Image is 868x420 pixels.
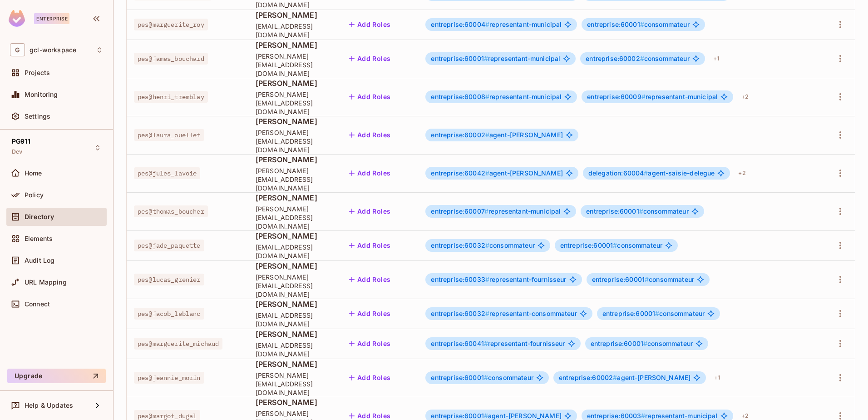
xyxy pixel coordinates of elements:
button: Add Roles [345,306,395,321]
span: PG911 [12,138,30,145]
span: consommateur [587,21,689,28]
span: entreprise:60002 [559,374,617,381]
span: entreprise:60001 [586,207,643,215]
span: [EMAIL_ADDRESS][DOMAIN_NAME] [256,341,331,358]
span: # [485,310,489,317]
span: representant-municipal [587,93,718,100]
span: consommateur [592,276,694,283]
span: entreprise:60008 [431,93,489,100]
span: pes@jade_paquette [134,240,204,251]
span: Dev [12,148,22,155]
span: pes@lucas_grenier [134,274,204,285]
span: Elements [25,235,53,242]
span: [EMAIL_ADDRESS][DOMAIN_NAME] [256,243,331,260]
button: Add Roles [345,272,395,287]
span: [PERSON_NAME] [256,397,331,407]
span: [PERSON_NAME] [256,299,331,309]
span: [PERSON_NAME][EMAIL_ADDRESS][DOMAIN_NAME] [256,128,331,154]
span: representant-fournisseur [431,340,565,347]
span: pes@jules_lavoie [134,167,200,179]
span: # [639,207,643,215]
span: [PERSON_NAME] [256,155,331,165]
span: [PERSON_NAME] [256,116,331,126]
span: agent-[PERSON_NAME] [431,412,561,420]
span: Policy [25,191,44,199]
span: entreprise:60007 [431,207,488,215]
button: Add Roles [345,370,395,385]
span: consommateur [431,242,534,249]
span: # [640,20,644,28]
button: Add Roles [345,128,395,142]
span: # [485,93,489,100]
span: entreprise:60001 [431,374,488,381]
span: entreprise:60004 [431,20,489,28]
span: # [485,241,489,249]
span: G [10,43,25,56]
span: representant-fournisseur [431,276,566,283]
span: [PERSON_NAME] [256,359,331,369]
button: Add Roles [345,90,395,104]
span: agent-saisie-delegue [588,170,715,177]
span: entreprise:60032 [431,310,489,317]
span: # [484,207,488,215]
span: [PERSON_NAME] [256,193,331,203]
div: + 1 [710,51,723,66]
span: consommateur [586,208,688,215]
span: entreprise:60032 [431,241,489,249]
span: pes@jeannie_morin [134,372,204,384]
span: entreprise:60002 [431,131,489,139]
span: entreprise:60009 [587,93,646,100]
span: entreprise:60033 [431,275,489,283]
span: entreprise:60001 [587,20,644,28]
button: Add Roles [345,17,395,32]
span: Directory [25,213,54,220]
span: [PERSON_NAME] [256,78,331,88]
span: consommateur [591,340,693,347]
div: + 1 [710,370,724,385]
span: entreprise:60002 [586,55,644,62]
span: # [484,340,488,347]
span: agent-[PERSON_NAME] [559,374,690,381]
span: Connect [25,300,50,308]
span: pes@laura_ouellet [134,129,204,141]
span: Help & Updates [25,402,73,409]
span: pes@marguerite_roy [134,19,208,30]
span: [PERSON_NAME][EMAIL_ADDRESS][DOMAIN_NAME] [256,90,331,116]
button: Add Roles [345,204,395,219]
div: + 2 [735,166,749,180]
span: # [485,20,489,28]
span: entreprise:60003 [587,412,646,420]
span: [PERSON_NAME][EMAIL_ADDRESS][DOMAIN_NAME] [256,205,331,230]
div: + 2 [738,90,752,104]
span: entreprise:60001 [591,340,648,347]
span: # [643,340,647,347]
span: # [655,310,659,317]
span: pes@thomas_boucher [134,205,208,217]
span: consommateur [431,374,533,381]
button: Add Roles [345,238,395,253]
span: # [645,275,649,283]
span: [PERSON_NAME][EMAIL_ADDRESS][DOMAIN_NAME] [256,166,331,192]
span: consommateur [586,55,689,62]
span: delegation:60004 [588,169,648,177]
span: # [613,241,617,249]
span: [EMAIL_ADDRESS][DOMAIN_NAME] [256,22,331,39]
button: Add Roles [345,51,395,66]
span: representant-consommateur [431,310,577,317]
span: representant-municipal [431,21,562,28]
span: entreprise:60001 [602,310,660,317]
span: # [485,169,489,177]
span: [PERSON_NAME][EMAIL_ADDRESS][DOMAIN_NAME] [256,52,331,78]
span: pes@henri_tremblay [134,91,208,103]
button: Add Roles [345,336,395,351]
div: Enterprise [34,13,69,24]
span: # [484,374,488,381]
span: [PERSON_NAME] [256,10,331,20]
span: Settings [25,113,50,120]
button: Add Roles [345,166,395,180]
span: # [485,275,489,283]
span: Audit Log [25,257,54,264]
span: Home [25,170,42,177]
span: agent-[PERSON_NAME] [431,131,562,139]
span: pes@james_bouchard [134,53,208,65]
